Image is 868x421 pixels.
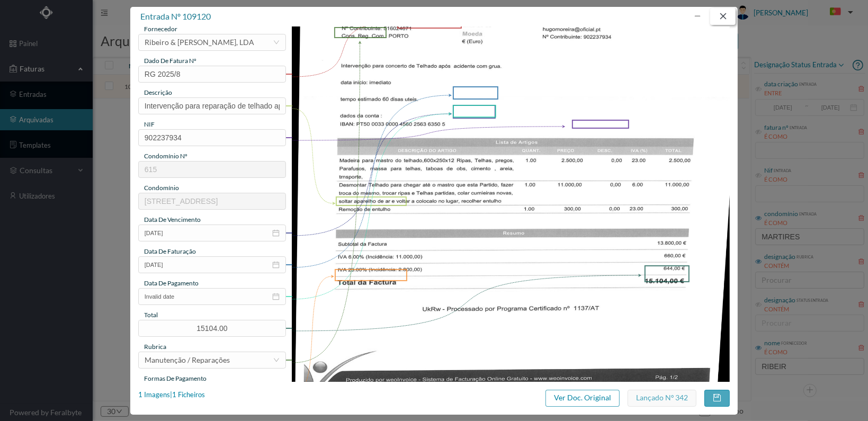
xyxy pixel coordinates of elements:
i: icon: down [273,357,280,363]
span: descrição [144,88,172,96]
button: PT [821,4,857,21]
button: Lançado nº 342 [628,390,696,407]
span: fornecedor [144,25,177,33]
div: Manutenção / Reparações [145,352,230,368]
i: icon: calendar [272,229,280,237]
span: NIF [144,120,155,128]
span: data de vencimento [144,216,201,223]
span: condomínio nº [144,152,187,160]
div: Ribeiro & Ghessa, LDA [145,34,254,50]
span: dado de fatura nº [144,57,196,65]
i: icon: calendar [272,261,280,268]
i: icon: down [273,39,280,46]
span: entrada nº 109120 [140,11,211,21]
i: icon: calendar [272,293,280,300]
div: 1 Imagens | 1 Ficheiros [138,390,205,400]
span: data de faturação [144,247,196,255]
span: total [144,311,158,319]
span: rubrica [144,343,166,351]
span: condomínio [144,184,179,192]
span: data de pagamento [144,279,199,287]
span: Formas de Pagamento [144,374,207,382]
button: Ver Doc. Original [545,390,620,407]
